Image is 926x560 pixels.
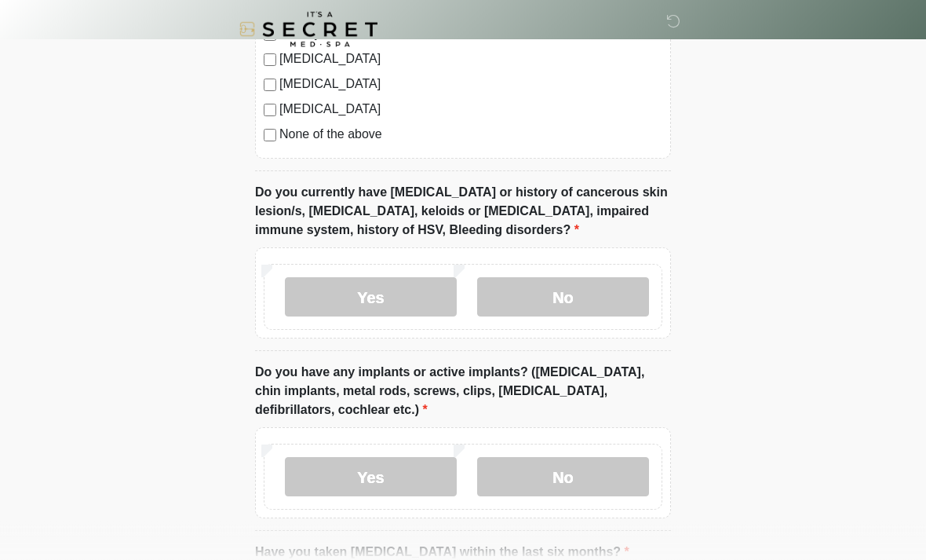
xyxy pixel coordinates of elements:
[285,278,457,317] label: Yes
[279,75,662,94] label: [MEDICAL_DATA]
[279,50,662,69] label: [MEDICAL_DATA]
[255,364,671,420] label: Do you have any implants or active implants? ([MEDICAL_DATA], chin implants, metal rods, screws, ...
[239,12,377,47] img: It's A Secret Med Spa Logo
[279,101,662,119] label: [MEDICAL_DATA]
[477,458,649,497] label: No
[279,126,662,145] label: None of the above
[255,184,671,240] label: Do you currently have [MEDICAL_DATA] or history of cancerous skin lesion/s, [MEDICAL_DATA], keloi...
[264,79,276,92] input: [MEDICAL_DATA]
[264,104,276,117] input: [MEDICAL_DATA]
[264,54,276,67] input: [MEDICAL_DATA]
[477,278,649,317] label: No
[285,458,457,497] label: Yes
[264,130,276,142] input: None of the above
